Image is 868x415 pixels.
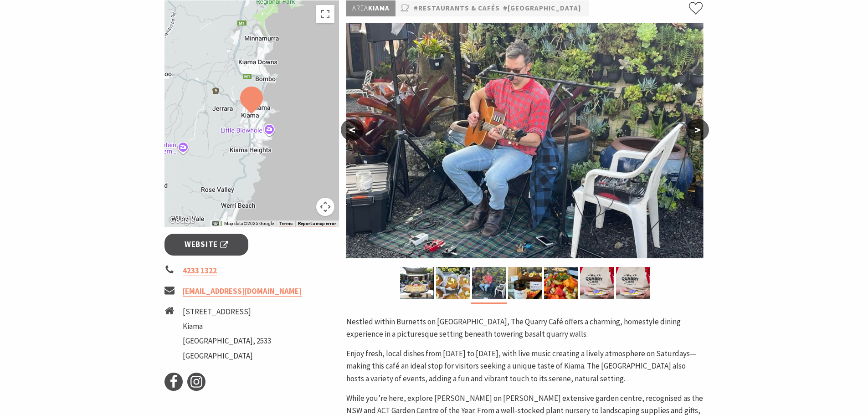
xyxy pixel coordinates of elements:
li: [STREET_ADDRESS] [183,306,271,318]
span: Map data ©2025 Google [224,221,274,226]
button: Keyboard shortcuts [212,220,219,227]
a: 4233 1322 [183,266,217,276]
a: #[GEOGRAPHIC_DATA] [503,3,581,14]
img: Fruit Salad [544,267,578,299]
img: Music [346,23,704,258]
img: Muffins [436,267,470,299]
p: Kiama [346,0,395,16]
span: Website [185,238,228,251]
img: Quarry Cafe Food [580,267,614,299]
img: Cake [400,267,434,299]
button: > [686,119,709,141]
li: Kiama [183,320,271,333]
a: Website [164,234,249,255]
button: < [341,119,364,141]
li: [GEOGRAPHIC_DATA], 2533 [183,335,271,347]
img: Google [167,215,197,227]
img: Quarry Cafe Food [616,267,650,299]
li: [GEOGRAPHIC_DATA] [183,350,271,362]
a: Open this area in Google Maps (opens a new window) [167,215,197,227]
span: Area [352,4,368,12]
a: #Restaurants & Cafés [414,3,500,14]
button: Map camera controls [316,198,334,216]
img: Honey [508,267,542,299]
a: Terms (opens in new tab) [279,221,293,226]
p: Enjoy fresh, local dishes from [DATE] to [DATE], with live music creating a lively atmosphere on ... [346,348,704,385]
button: Toggle fullscreen view [316,5,334,23]
a: Report a map error [298,221,336,226]
img: Music [472,267,506,299]
p: Nestled within Burnetts on [GEOGRAPHIC_DATA], The Quarry Café offers a charming, homestyle dining... [346,316,704,340]
a: [EMAIL_ADDRESS][DOMAIN_NAME] [183,286,302,297]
